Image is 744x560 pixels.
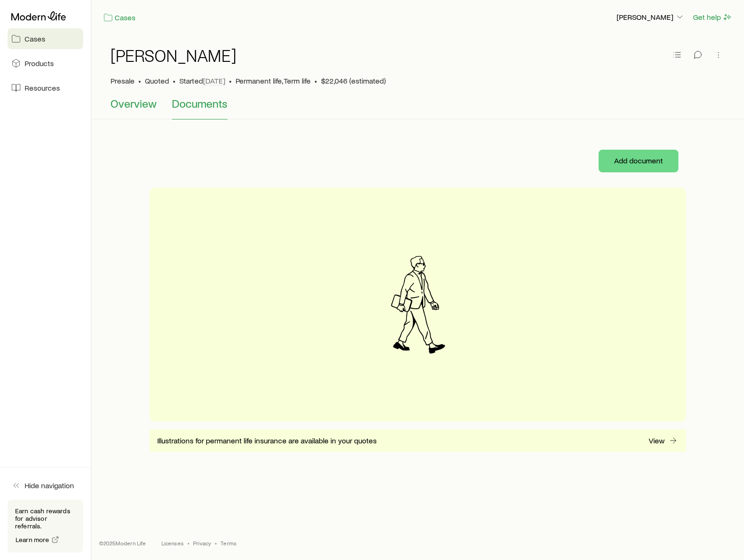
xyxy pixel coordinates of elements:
span: Learn more [16,536,50,543]
span: • [229,76,232,85]
span: [DATE] [203,76,225,85]
span: • [138,76,141,85]
p: Started [179,76,225,85]
p: © 2025 Modern Life [99,539,146,547]
p: Earn cash rewards for advisor referrals. [15,507,76,530]
a: Privacy [193,539,211,547]
span: Overview [110,97,157,110]
span: Illustrations for permanent life insurance are available in your quotes [157,436,377,445]
button: [PERSON_NAME] [616,12,685,23]
p: View [649,436,665,445]
div: Earn cash rewards for advisor referrals.Learn more [8,500,83,552]
span: • [187,539,189,547]
span: Documents [172,97,228,110]
span: Cases [25,34,45,43]
span: Hide navigation [25,481,74,490]
p: [PERSON_NAME] [617,12,685,22]
span: $22,046 (estimated) [321,76,386,85]
a: Cases [8,28,83,49]
a: Products [8,53,83,74]
a: Resources [8,77,83,98]
span: Permanent life, Term life [236,76,311,85]
p: Presale [110,76,135,85]
a: Cases [103,12,136,23]
span: • [173,76,176,85]
a: Terms [220,539,237,547]
h1: [PERSON_NAME] [110,46,237,65]
button: Get help [693,12,733,23]
span: Resources [25,83,60,93]
span: Quoted [145,76,169,85]
button: Hide navigation [8,475,83,496]
div: Case details tabs [110,97,725,119]
span: • [215,539,217,547]
span: Products [25,59,54,68]
span: • [314,76,317,85]
a: Licenses [161,539,184,547]
a: View [648,435,678,446]
button: Add document [599,150,678,172]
